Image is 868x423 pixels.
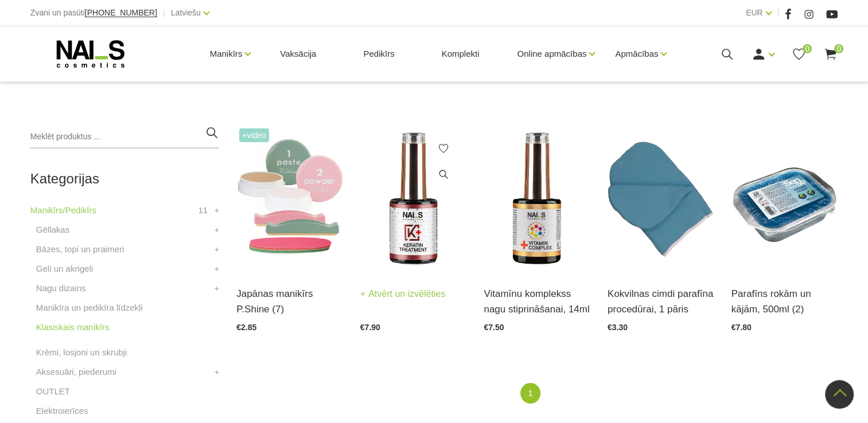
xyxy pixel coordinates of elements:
a: Parafīns rokām un kājām, 500ml (2) [731,286,838,317]
a: 0 [823,47,838,61]
span: | [163,6,165,20]
span: €2.85 [236,323,256,332]
div: Zvani un pasūti [30,6,157,20]
a: + [214,281,219,295]
span: €7.80 [731,323,752,332]
a: + [214,242,219,256]
a: Atvērt un izvēlēties [360,286,446,302]
input: Meklēt produktus ... [30,126,219,148]
a: Kokvilnas cimdi parafīna procedūrai, 1 pāris [608,286,714,317]
img: Augstākās efektivitātes nagu stiprinātājs viegli maskējošā tonī. Piemērots ļoti stipri bojātietie... [360,126,467,272]
a: + [214,203,219,217]
img: “Japānas manikīrs” – sapnis par veseliem un stipriem nagiem ir piepildījies!Japānas manikīrs izte... [236,126,343,272]
img: Mīksti kokvilnas cimdiņi parafīna roku procedūrai. Ilgstoši saglabā siltumu.... [608,126,714,272]
a: [PHONE_NUMBER] [85,9,157,17]
a: EUR [746,6,763,19]
img: Efektīvs līdzeklis bojātu nagu ārstēšanai, kas piešķir nagiem JAUNU dzīvi, izlīdzina naga virsmu,... [484,126,590,272]
a: Online apmācības [517,31,586,77]
a: Elektroierīces [36,404,88,418]
a: OUTLET [36,385,70,398]
a: Manikīra un pedikīra līdzekļi [36,301,143,315]
a: Vitamīnu komplekss nagu stiprināšanai, 14ml [484,286,590,317]
a: Geli un akrigeli [36,262,93,276]
span: 0 [803,44,812,53]
a: + [214,262,219,276]
a: Klasiskais manikīrs [36,320,110,334]
a: 1 [520,383,540,404]
h2: Kategorijas [30,171,219,186]
a: Apmācības [615,31,658,77]
span: €3.30 [608,323,628,332]
a: Pedikīrs [354,26,403,81]
a: 0 [792,47,806,61]
nav: catalog-product-list [236,383,838,404]
a: Krēmi, losjoni un skrubji [36,346,127,359]
img: Parafīns rokām un kājām, 500mlPieejami 2 veidi:- AZULĒNS ir ūdenī šķīstoša viela ar nomierinošām,... [731,126,838,272]
a: + [214,223,219,237]
a: Nagu dizains [36,281,86,295]
a: Latviešu [171,6,201,19]
a: Aksesuāri, piederumi [36,365,116,379]
a: Komplekti [433,26,489,81]
span: €7.90 [360,323,380,332]
span: 0 [834,44,843,53]
a: Manikīrs [210,31,243,77]
a: Japānas manikīrs P.Shine (7) [236,286,343,317]
span: 11 [198,203,208,217]
span: | [777,6,780,20]
a: Manikīrs/Pedikīrs [30,203,96,217]
span: €7.50 [484,323,504,332]
span: +Video [239,128,269,142]
a: Gēllakas [36,223,69,237]
a: Bāzes, topi un praimeri [36,242,124,256]
a: + [214,365,219,379]
a: Vaksācija [271,26,325,81]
